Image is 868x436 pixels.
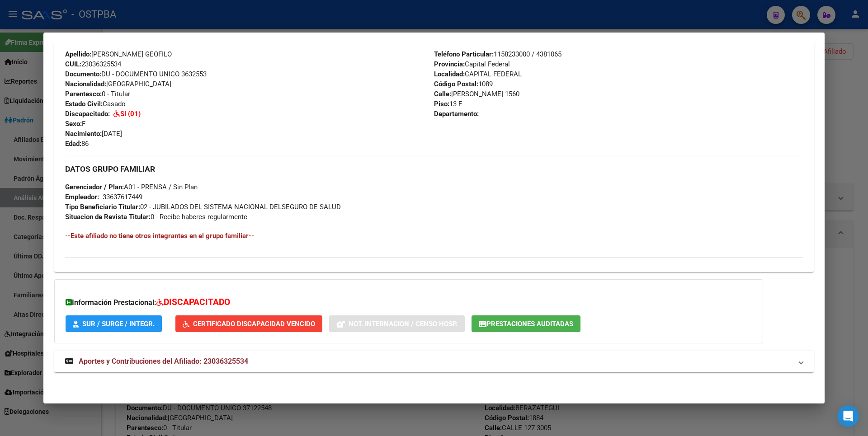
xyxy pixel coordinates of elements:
strong: Apellido: [65,50,91,58]
strong: Gerenciador / Plan: [65,183,124,191]
strong: Parentesco: [65,90,102,98]
strong: Empleador: [65,193,99,201]
span: SUR / SURGE / INTEGR. [82,320,155,328]
strong: Código Postal: [434,80,478,88]
h3: DATOS GRUPO FAMILIAR [65,164,803,174]
button: Not. Internacion / Censo Hosp. [329,315,465,332]
span: Certificado Discapacidad Vencido [193,320,315,328]
strong: Edad: [65,140,81,148]
strong: Departamento: [434,110,479,118]
button: Certificado Discapacidad Vencido [175,315,322,332]
span: [PERSON_NAME] 1560 [434,90,519,98]
div: 33637617449 [103,192,142,202]
button: Prestaciones Auditadas [472,315,580,332]
span: 1089 [434,80,493,88]
span: 02 - JUBILADOS DEL SISTEMA NACIONAL DELSEGURO DE SALUD [65,203,341,211]
span: Not. Internacion / Censo Hosp. [349,320,458,328]
span: DISCAPACITADO [164,297,230,307]
strong: Estado Civil: [65,100,103,108]
strong: Localidad: [434,70,465,78]
strong: Situacion de Revista Titular: [65,213,151,221]
span: DU - DOCUMENTO UNICO 3632553 [65,70,207,78]
span: F [65,120,85,128]
strong: Documento: [65,70,101,78]
strong: Teléfono Particular: [434,50,494,58]
div: Open Intercom Messenger [837,405,859,427]
span: [DATE] [65,130,122,138]
strong: Nacimiento: [65,130,102,138]
strong: Sexo: [65,120,82,128]
strong: Piso: [434,100,449,108]
span: [GEOGRAPHIC_DATA] [65,80,171,88]
span: 0 - Titular [65,90,130,98]
button: SUR / SURGE / INTEGR. [66,315,162,332]
span: Casado [65,100,126,108]
strong: Nacionalidad: [65,80,106,88]
h3: Información Prestacional: [66,296,752,309]
span: Capital Federal [434,60,510,68]
span: Aportes y Contribuciones del Afiliado: 23036325534 [79,357,248,366]
strong: SI (01) [120,110,141,118]
span: A01 - PRENSA / Sin Plan [65,183,198,191]
strong: Calle: [434,90,451,98]
strong: CUIL: [65,60,81,68]
span: 13 F [434,100,462,108]
h4: --Este afiliado no tiene otros integrantes en el grupo familiar-- [65,231,803,241]
strong: Tipo Beneficiario Titular: [65,203,140,211]
strong: Provincia: [434,60,465,68]
span: Prestaciones Auditadas [486,320,573,328]
span: 0 - Recibe haberes regularmente [65,213,247,221]
span: 86 [65,140,89,148]
span: 1158233000 / 4381065 [434,50,561,58]
span: [PERSON_NAME] GEOFILO [65,50,172,58]
span: CAPITAL FEDERAL [434,70,522,78]
span: 23036325534 [65,60,121,68]
mat-expansion-panel-header: Aportes y Contribuciones del Afiliado: 23036325534 [54,351,814,372]
strong: Discapacitado: [65,110,110,118]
